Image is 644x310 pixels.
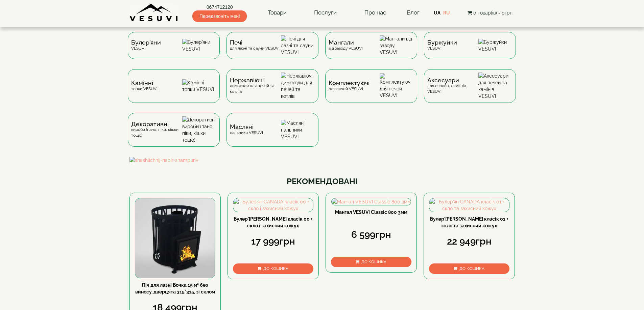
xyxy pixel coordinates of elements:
[443,10,450,16] a: RU
[478,73,512,100] img: Аксесуари для печей та камінів VESUVI
[421,69,519,113] a: Аксесуаридля печей та камінів VESUVI Аксесуари для печей та камінів VESUVI
[361,259,386,264] span: До кошика
[129,157,515,164] img: shashlichnij-nabir-shampuriv
[307,5,343,21] a: Послуги
[329,40,363,45] span: Мангали
[322,69,421,113] a: Комплектуючідля печей VESUVI Комплектуючі для печей VESUVI
[332,198,411,205] img: Мангал VESUVI Classic 800 3мм
[192,4,247,10] a: 0674712120
[281,35,315,56] img: Печі для лазні та сауни VESUVI
[223,69,322,113] a: Нержавіючідимоходи для печей та котлів Нержавіючі димоходи для печей та котлів
[192,10,247,22] span: Передзвоніть мені
[124,69,223,113] a: Каміннітопки VESUVI Камінні топки VESUVI
[263,266,288,271] span: До кошика
[380,73,414,99] img: Комплектуючі для печей VESUVI
[429,198,509,212] img: Булер'ян CANADA класік 01 + скло та захисний кожух
[230,78,281,94] div: димоходи для печей та котлів
[230,40,280,45] span: Печі
[230,124,263,135] div: пальники VESUVI
[233,198,313,212] img: Булер'ян CANADA класік 00 + скло і захисний кожух
[427,78,478,94] div: для печей та камінів VESUVI
[478,39,512,52] img: Буржуйки VESUVI
[230,78,281,83] span: Нержавіючі
[430,216,508,228] a: Булер'[PERSON_NAME] класік 01 + скло та захисний кожух
[124,113,223,157] a: Декоративнівироби (пано, піки, кішки тощо) Декоративні вироби (пано, піки, кішки тощо)
[223,32,322,69] a: Печідля лазні та сауни VESUVI Печі для лазні та сауни VESUVI
[135,198,215,278] img: Піч для лазні Бочка 15 м³ без виносу, дверцята 315*315, зі склом
[427,78,478,83] span: Аксесуари
[131,80,158,91] div: топки VESUVI
[182,39,216,52] img: Булер'яни VESUVI
[131,40,161,51] div: VESUVI
[234,216,313,228] a: Булер'[PERSON_NAME] класік 00 + скло і захисний кожух
[329,80,369,91] div: для печей VESUVI
[131,121,182,127] span: Декоративні
[281,73,315,100] img: Нержавіючі димоходи для печей та котлів
[230,40,280,51] div: для лазні та сауни VESUVI
[466,9,515,17] button: 0 товар(ів) - 0грн
[331,257,411,267] button: До кошика
[434,10,440,16] a: UA
[233,235,313,248] div: 17 999грн
[335,209,407,215] a: Мангал VESUVI Classic 800 3мм
[427,40,457,51] div: VESUVI
[129,3,178,22] img: Завод VESUVI
[427,40,457,45] span: Буржуйки
[429,263,509,274] button: До кошика
[421,32,519,69] a: БуржуйкиVESUVI Буржуйки VESUVI
[124,32,223,69] a: Булер'яниVESUVI Булер'яни VESUVI
[131,40,161,45] span: Булер'яни
[182,116,216,143] img: Декоративні вироби (пано, піки, кішки тощо)
[473,10,512,16] span: 0 товар(ів) - 0грн
[131,121,182,138] div: вироби (пано, піки, кішки тощо)
[223,113,322,157] a: Масляніпальники VESUVI Масляні пальники VESUVI
[322,32,421,69] a: Мангаливід заводу VESUVI Мангали від заводу VESUVI
[380,35,414,56] img: Мангали від заводу VESUVI
[459,266,484,271] span: До кошика
[429,235,509,248] div: 22 949грн
[182,79,216,93] img: Камінні топки VESUVI
[407,9,420,16] a: Блог
[329,80,369,86] span: Комплектуючі
[261,5,293,21] a: Товари
[358,5,393,21] a: Про нас
[230,124,263,130] span: Масляні
[331,228,411,242] div: 6 599грн
[135,282,215,294] a: Піч для лазні Бочка 15 м³ без виносу, дверцята 315*315, зі склом
[281,120,315,140] img: Масляні пальники VESUVI
[131,80,158,86] span: Камінні
[233,263,313,274] button: До кошика
[329,40,363,51] div: від заводу VESUVI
